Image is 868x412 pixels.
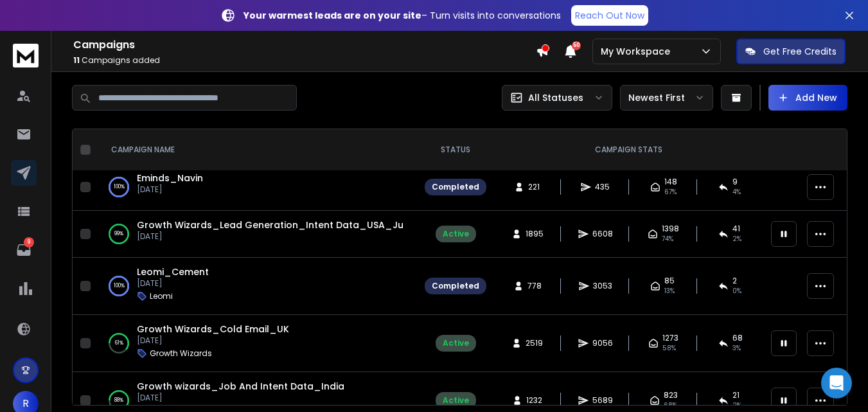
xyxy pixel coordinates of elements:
span: 41 [732,224,740,234]
span: 4 % [732,187,741,197]
p: 61 % [115,337,123,350]
a: Growth wizards_Job And Intent Data_India [137,380,344,393]
td: 99%Growth Wizards_Lead Generation_Intent Data_USA_June 2025[DATE] [96,211,417,258]
a: 9 [11,237,37,263]
span: 1273 [662,333,678,343]
span: 74 % [662,234,673,244]
span: 68 [732,333,743,343]
span: 435 [595,182,610,192]
span: 67 % [664,187,677,197]
span: 2519 [526,338,543,348]
p: My Workspace [601,45,675,58]
p: 99 % [114,228,123,240]
div: Active [443,229,469,239]
p: 9 [24,237,34,247]
span: 21 [732,390,740,400]
span: 1232 [526,395,542,406]
p: [DATE] [137,336,289,346]
p: Growth Wizards [150,348,212,359]
span: 2 [732,276,737,286]
p: [DATE] [137,393,344,403]
td: 100%Eminds_Navin[DATE] [96,164,417,211]
p: [DATE] [137,278,209,289]
span: 50 [572,41,581,50]
div: Completed [432,281,479,291]
span: 13 % [664,286,675,296]
td: 100%Leomi_Cement[DATE]Leomi [96,258,417,315]
div: Open Intercom Messenger [821,368,852,399]
span: 3053 [593,281,612,291]
span: 11 [73,55,80,66]
span: 2 % [732,234,741,244]
span: 85 [664,276,675,286]
span: 58 % [662,343,676,354]
p: 88 % [114,394,123,407]
button: Newest First [620,85,713,111]
a: Leomi_Cement [137,265,209,278]
span: 221 [528,182,541,192]
span: 5689 [592,395,613,406]
p: 100 % [114,280,125,292]
span: 1398 [662,224,679,234]
h1: Campaigns [73,37,536,53]
th: CAMPAIGN STATS [494,129,763,171]
span: 2 % [732,400,741,411]
p: [DATE] [137,231,404,242]
p: – Turn visits into conversations [244,9,561,22]
span: 9 [732,177,738,187]
span: 9056 [592,338,613,348]
a: Growth Wizards_Cold Email_UK [137,323,289,336]
p: Get Free Credits [763,45,837,58]
th: CAMPAIGN NAME [96,129,417,171]
p: [DATE] [137,184,203,195]
span: 6608 [592,229,613,239]
a: Eminds_Navin [137,172,203,184]
p: Leomi [150,291,173,301]
button: Add New [768,85,847,111]
div: Active [443,338,469,348]
p: All Statuses [528,91,583,104]
span: 148 [664,177,677,187]
span: 823 [664,390,678,400]
th: STATUS [417,129,494,171]
div: Completed [432,182,479,192]
span: 68 % [664,400,677,411]
span: 1895 [526,229,544,239]
div: Active [443,395,469,406]
button: Get Free Credits [736,39,846,64]
td: 61%Growth Wizards_Cold Email_UK[DATE]Growth Wizards [96,315,417,372]
a: Reach Out Now [571,5,648,26]
p: Reach Out Now [575,9,644,22]
strong: Your warmest leads are on your site [244,9,421,22]
a: Growth Wizards_Lead Generation_Intent Data_USA_June 2025 [137,219,441,231]
span: 3 % [732,343,741,354]
img: logo [13,44,39,67]
p: Campaigns added [73,55,536,66]
p: 100 % [114,181,125,193]
span: 0 % [732,286,741,296]
span: 778 [527,281,542,291]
